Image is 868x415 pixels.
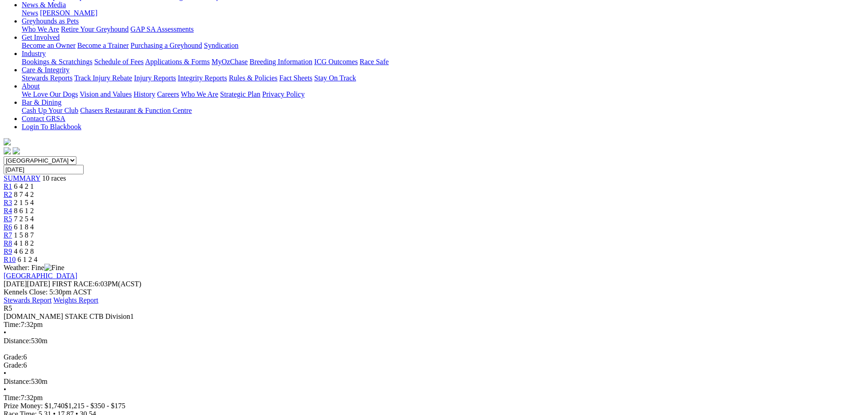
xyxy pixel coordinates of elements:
a: Who We Are [22,25,59,33]
div: Kennels Close: 5:30pm ACST [4,288,864,296]
a: Rules & Policies [229,74,278,82]
span: Time: [4,394,21,401]
span: 6 4 2 1 [14,182,34,190]
span: Distance: [4,337,31,345]
a: Vision and Values [80,90,132,98]
span: Grade: [4,353,24,361]
span: [DATE] [4,280,50,288]
a: Schedule of Fees [94,58,143,65]
a: [PERSON_NAME] [40,9,97,17]
div: 6 [4,353,864,361]
span: Weather: Fine [4,264,64,271]
a: Strategic Plan [220,90,260,98]
a: R7 [4,231,12,239]
span: • [4,369,6,377]
a: Race Safe [359,58,388,65]
a: R2 [4,191,12,198]
a: Care & Integrity [22,66,70,74]
a: SUMMARY [4,174,40,182]
div: 6 [4,361,864,369]
a: History [133,90,155,98]
a: [GEOGRAPHIC_DATA] [4,272,77,280]
a: Get Involved [22,33,60,41]
span: 1 5 8 7 [14,231,34,239]
a: Contact GRSA [22,115,65,122]
a: Retire Your Greyhound [61,25,129,33]
span: 2 1 5 4 [14,199,34,206]
a: Stewards Reports [22,74,72,82]
a: Become a Trainer [77,42,129,49]
div: Get Involved [22,42,864,50]
span: 6 1 8 4 [14,223,34,231]
span: • [4,329,6,336]
span: $1,215 - $350 - $175 [65,402,126,410]
a: R6 [4,223,12,231]
div: [DOMAIN_NAME] STAKE CTB Division1 [4,312,864,321]
a: Applications & Forms [145,58,210,65]
span: 6 1 2 4 [18,256,38,263]
a: Careers [157,90,179,98]
a: Bookings & Scratchings [22,58,92,65]
a: Syndication [204,42,238,49]
span: 8 7 4 2 [14,191,34,198]
img: twitter.svg [13,147,20,154]
a: Cash Up Your Club [22,107,78,114]
a: Fact Sheets [279,74,312,82]
div: Industry [22,58,864,66]
span: Time: [4,321,21,328]
a: R4 [4,207,12,214]
div: About [22,90,864,98]
a: ICG Outcomes [314,58,358,65]
img: facebook.svg [4,147,11,154]
a: R5 [4,215,12,223]
a: Weights Report [53,296,99,304]
a: R3 [4,199,12,206]
span: Distance: [4,378,31,385]
a: Chasers Restaurant & Function Centre [80,107,192,114]
a: R9 [4,247,12,255]
div: 7:32pm [4,394,864,402]
a: R10 [4,256,16,263]
a: Injury Reports [134,74,176,82]
a: R1 [4,182,12,190]
div: 530m [4,337,864,345]
a: Industry [22,50,46,57]
a: Stewards Report [4,296,52,304]
a: Stay On Track [314,74,356,82]
a: Greyhounds as Pets [22,17,79,25]
a: Integrity Reports [178,74,227,82]
img: Fine [44,264,64,272]
span: [DATE] [4,280,27,288]
a: News [22,9,38,17]
a: GAP SA Assessments [131,25,194,33]
a: Track Injury Rebate [74,74,132,82]
a: Bar & Dining [22,98,61,106]
div: Prize Money: $1,740 [4,402,864,410]
a: R8 [4,239,12,247]
span: • [4,386,6,393]
a: Privacy Policy [262,90,305,98]
span: 10 races [42,174,66,182]
div: Care & Integrity [22,74,864,82]
span: 6:03PM(ACST) [52,280,142,288]
div: News & Media [22,9,864,17]
a: About [22,82,40,90]
a: We Love Our Dogs [22,90,78,98]
div: Greyhounds as Pets [22,25,864,33]
a: Breeding Information [250,58,312,65]
span: 4 6 2 8 [14,247,34,255]
span: 8 6 1 2 [14,207,34,214]
a: Purchasing a Greyhound [131,42,202,49]
div: 7:32pm [4,321,864,329]
input: Select date [4,165,84,174]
